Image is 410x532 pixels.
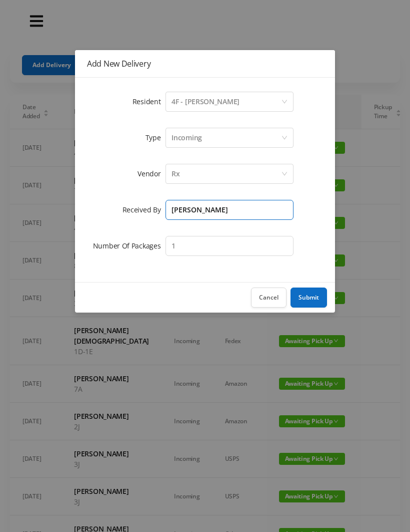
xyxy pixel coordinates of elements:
div: Add New Delivery [87,58,323,69]
label: Type [145,133,166,142]
div: Rx [171,164,179,183]
i: icon: down [281,171,287,178]
label: Number Of Packages [93,241,166,250]
i: icon: down [281,135,287,142]
label: Vendor [137,169,165,178]
input: Enter Name [165,200,293,220]
div: Incoming [171,128,202,147]
label: Resident [132,97,166,106]
button: Submit [290,288,327,308]
form: Add New Delivery [87,90,323,258]
i: icon: down [281,99,287,106]
div: 4F - Rebecca Gildiner [171,92,239,111]
label: Received By [122,205,166,214]
button: Cancel [251,288,286,308]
